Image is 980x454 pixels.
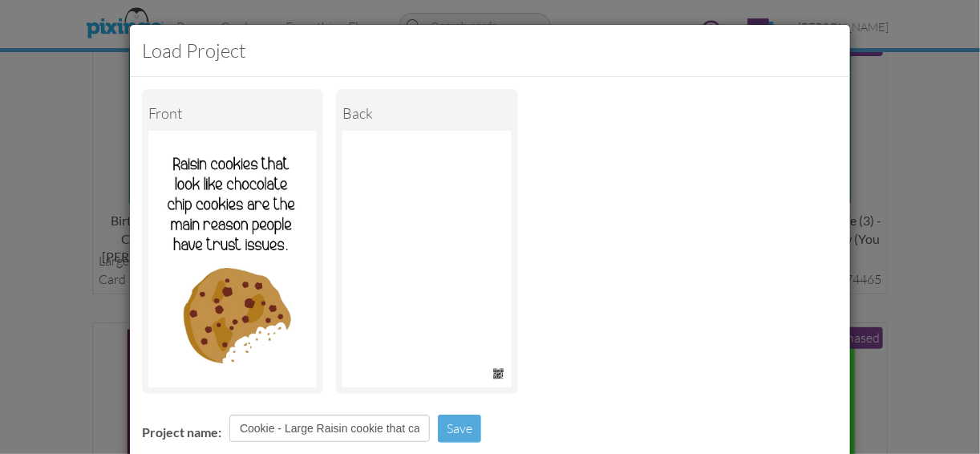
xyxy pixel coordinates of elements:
[342,131,511,387] img: Portrait Image
[142,424,221,442] label: Project name:
[148,131,317,387] img: Landscape Image
[229,415,430,442] input: Enter project name
[142,37,838,64] h3: Load Project
[342,95,511,131] div: back
[438,415,481,443] button: Save
[148,95,317,131] div: Front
